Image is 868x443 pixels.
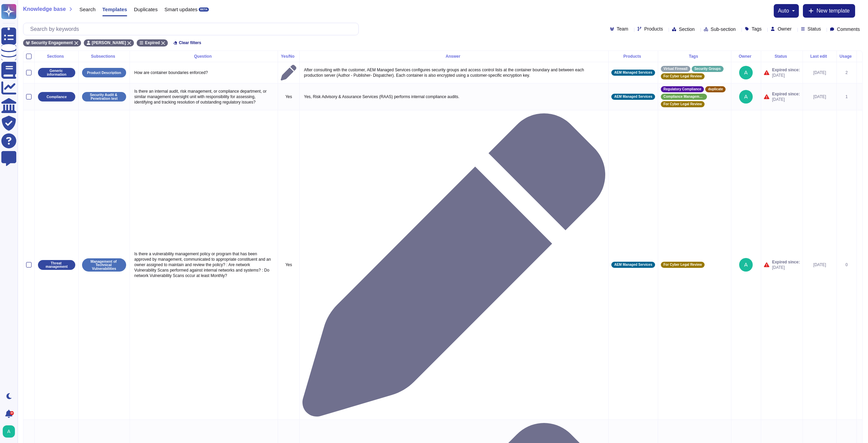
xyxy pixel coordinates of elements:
div: Products [611,54,655,58]
button: New template [803,4,855,18]
div: 9+ [10,411,14,415]
span: Expired since: [772,67,800,73]
span: Virtual Firewall [664,67,688,71]
img: user [739,90,753,104]
p: Security Audit & Penetration test [84,93,124,100]
span: Clear filters [179,41,201,45]
span: Comments [837,27,860,32]
span: For Cyber Legal Review [664,75,702,78]
p: Generic information [40,69,73,76]
span: Search [79,7,96,12]
div: 1 [840,94,854,99]
span: AEM Managed Services [614,263,652,266]
input: Search by keywords [27,23,358,35]
span: Sub-section [711,27,736,32]
span: For Cyber Legal Review [664,103,702,106]
span: [DATE] [772,73,800,78]
span: Tags [752,26,762,31]
span: Owner [777,26,791,31]
div: Sections [37,54,76,58]
span: Knowledge base [23,6,66,12]
p: After consulting with the customer, AEM Managed Services configures security groups and access co... [302,66,606,80]
span: Team [617,26,628,31]
span: Duplicates [134,7,158,12]
p: Management of Technical Vulnerabilities [84,260,124,271]
span: Section [679,27,695,32]
span: Expired since: [772,259,800,265]
span: Expired since: [772,91,800,97]
span: Smart updates [164,7,198,12]
div: Subsections [81,54,127,58]
span: [DATE] [772,265,800,270]
p: Is there a vulnerability management policy or program that has been approved by management, commu... [133,250,275,280]
div: 0 [840,262,854,267]
div: Usage [840,54,854,58]
span: Regulatory Compliance [664,88,702,91]
p: How are container boundaries enforced? [133,68,275,77]
span: Compliance Management [664,95,704,98]
button: user [1,424,20,439]
img: user [739,258,753,272]
span: Expired [145,41,160,45]
div: Tags [661,54,728,58]
div: Owner [734,54,758,58]
p: Product Description [87,71,121,75]
span: AEM Managed Services [614,95,652,98]
div: [DATE] [806,70,834,75]
div: 2 [840,70,854,75]
span: Products [644,26,663,31]
div: Last edit [806,54,834,58]
p: Is there an internal audit, risk management, or compliance department, or similar management over... [133,87,275,107]
div: Status [764,54,800,58]
p: Threat management [40,261,73,269]
div: [DATE] [806,94,834,99]
p: Yes [281,262,296,267]
span: auto [778,8,789,14]
div: BETA [199,7,209,12]
span: duplicate [708,88,723,91]
div: Answer [302,54,606,58]
span: AEM Managed Services [614,71,652,74]
span: New template [816,8,850,14]
div: Yes/No [281,54,296,58]
p: Compliance [46,95,67,99]
img: user [739,66,753,79]
img: user [3,425,15,438]
p: Yes [281,94,296,99]
button: auto [778,8,795,14]
p: Yes, Risk Advisory & Assurance Services (RAAS) performs internal compliance audits. [302,92,606,101]
span: Security Engagement [31,41,73,45]
span: Templates [102,7,127,12]
span: Status [808,26,821,31]
span: For Cyber Legal Review [664,263,702,266]
span: [PERSON_NAME] [92,41,126,45]
div: Question [133,54,275,58]
span: Security Groups [694,67,721,71]
span: [DATE] [772,97,800,102]
div: [DATE] [806,262,834,267]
